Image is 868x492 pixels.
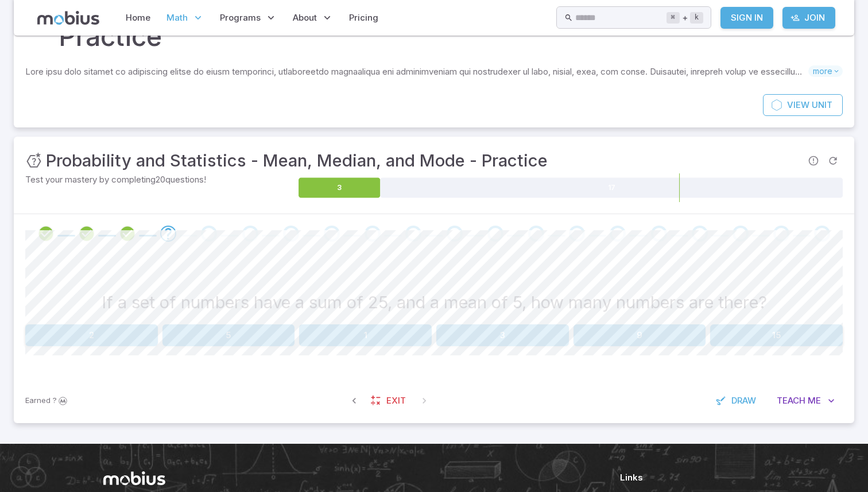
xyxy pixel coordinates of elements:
span: Programs [220,11,261,24]
div: Review your answer [79,226,95,242]
p: Test your mastery by completing 20 questions! [25,173,296,186]
button: 1 [299,324,432,346]
span: Earned [25,395,51,406]
kbd: k [690,12,703,24]
span: Report an issue with the question [804,151,823,171]
h3: Probability and Statistics - Mean, Median, and Mode - Practice [46,148,548,173]
div: Go to the next question [365,226,381,242]
span: Unit [812,99,832,111]
a: Home [122,5,154,31]
button: 3 [436,324,569,346]
span: ? [53,395,57,406]
a: Sign In [720,7,773,29]
span: Teach [777,394,805,407]
span: On Latest Question [414,390,435,411]
div: Go to the next question [814,226,830,242]
p: Lore ipsu dolo sitamet co adipiscing elitse do eiusm temporinci, utlaboreetdo magnaaliqua eni adm... [25,65,808,78]
button: 5 [162,324,295,346]
div: Go to the next question [447,226,463,242]
span: About [293,11,317,24]
a: ViewUnit [763,94,843,116]
a: Exit [365,390,414,412]
div: Go to the next question [160,226,176,242]
div: Go to the next question [569,226,585,242]
span: Draw [731,394,756,407]
div: Go to the next question [610,226,626,242]
span: Math [166,11,188,24]
span: Exit [386,394,406,407]
a: Join [782,7,835,29]
div: Go to the next question [283,226,299,242]
span: Me [808,394,821,407]
div: Review your answer [119,226,135,242]
div: Go to the next question [201,226,217,242]
div: Go to the next question [242,226,258,242]
button: TeachMe [769,390,843,412]
div: Go to the next question [692,226,708,242]
div: Go to the next question [487,226,503,242]
div: Go to the next question [405,226,421,242]
p: Sign In to earn Mobius dollars [25,395,69,406]
div: Go to the next question [324,226,340,242]
button: 15 [710,324,843,346]
button: 9 [573,324,706,346]
div: Go to the next question [773,226,789,242]
h6: Links [620,471,765,484]
div: Go to the next question [651,226,667,242]
h3: If a set of numbers have a sum of 25, and a mean of 5, how many numbers are there? [102,290,767,315]
button: Draw [710,390,764,412]
div: Review your answer [38,226,54,242]
button: 2 [25,324,158,346]
div: Go to the next question [528,226,544,242]
span: View [787,99,809,111]
a: Pricing [346,5,382,31]
span: Refresh Question [823,151,843,171]
div: + [666,11,703,25]
span: Previous Question [344,390,365,411]
kbd: ⌘ [666,12,680,24]
div: Go to the next question [733,226,749,242]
